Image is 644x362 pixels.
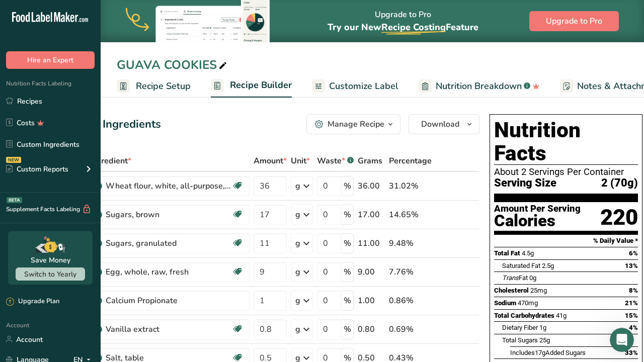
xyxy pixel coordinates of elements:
span: 2.5g [542,262,554,269]
span: Switch to Yearly [24,269,76,279]
div: 9.48% [389,237,432,249]
div: 14.65% [389,209,432,221]
div: Calcium Propionate [106,295,231,307]
div: Upgrade to Pro [328,1,478,42]
span: Total Sugars [502,336,538,344]
div: g [295,237,300,249]
button: Manage Recipe [306,114,400,134]
button: Upgrade to Pro [529,11,619,31]
div: 31.02% [389,180,432,192]
div: Manage Recipe [328,118,384,130]
div: g [295,323,300,335]
div: BETA [7,197,22,203]
span: 6% [629,249,638,257]
a: Customize Label [312,75,398,98]
div: 0.69% [389,323,432,335]
div: Save Money [31,255,70,265]
span: 33% [625,349,638,356]
i: Trans [502,274,519,282]
span: Sodium [494,299,516,307]
span: Nutrition Breakdown [436,79,522,93]
span: Recipe Builder [230,78,292,92]
div: 11.00 [358,237,385,249]
div: Egg, whole, raw, fresh [106,266,231,278]
div: 17.00 [358,209,385,221]
a: Nutrition Breakdown [419,75,540,98]
span: 2 (70g) [601,177,638,190]
div: Sugars, granulated [106,237,231,249]
span: Upgrade to Pro [546,15,602,27]
iframe: Intercom live chat [610,328,634,352]
span: Percentage [389,155,432,167]
div: 9.00 [358,266,385,278]
span: 1g [539,324,546,331]
span: Serving Size [494,177,556,190]
div: g [295,180,300,192]
h1: Nutrition Facts [494,119,638,165]
div: GUAVA COOKIES [117,56,229,74]
span: Recipe Setup [136,79,191,93]
a: Recipe Setup [117,75,191,98]
span: 25mg [530,287,547,294]
div: 0.80 [358,323,385,335]
span: 17g [535,349,545,356]
div: 220 [600,204,638,231]
span: Download [421,118,459,130]
span: Try our New Feature [328,21,478,33]
span: 8% [629,287,638,294]
a: Recipe Builder [211,74,292,98]
span: Fat [502,274,528,282]
span: 15% [625,312,638,319]
span: 4.5g [522,249,534,257]
span: Includes Added Sugars [510,349,586,356]
div: Add Ingredients [78,116,161,133]
button: Switch to Yearly [16,267,85,281]
span: 0g [529,274,536,282]
div: g [295,209,300,221]
span: Customize Label [329,79,398,93]
span: Grams [358,155,382,167]
div: g [295,266,300,278]
div: NEW [6,157,21,163]
span: 470mg [518,299,538,307]
div: 1.00 [358,295,385,307]
div: About 2 Servings Per Container [494,167,638,177]
div: Upgrade Plan [6,297,59,307]
span: Recipe Costing [381,21,446,33]
span: Total Carbohydrates [494,312,554,319]
span: 21% [625,299,638,307]
button: Hire an Expert [6,51,95,69]
div: Wheat flour, white, all-purpose, self-rising, enriched [106,180,231,192]
span: Unit [291,155,310,167]
div: Calories [494,214,581,228]
span: Total Fat [494,249,520,257]
span: 4% [629,324,638,331]
button: Download [409,114,479,134]
div: Waste [317,155,354,167]
div: 7.76% [389,266,432,278]
span: 41g [556,312,567,319]
span: Dietary Fiber [502,324,538,331]
div: 0.86% [389,295,432,307]
div: Vanilla extract [106,323,231,335]
div: Custom Reports [6,164,68,174]
span: 25g [539,336,550,344]
section: % Daily Value * [494,235,638,247]
span: Cholesterol [494,287,529,294]
span: 13% [625,262,638,269]
div: 36.00 [358,180,385,192]
div: Sugars, brown [106,209,231,221]
span: Saturated Fat [502,262,540,269]
span: Ingredient [89,155,131,167]
span: Amount [254,155,287,167]
div: Amount Per Serving [494,204,581,214]
div: g [295,295,300,307]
